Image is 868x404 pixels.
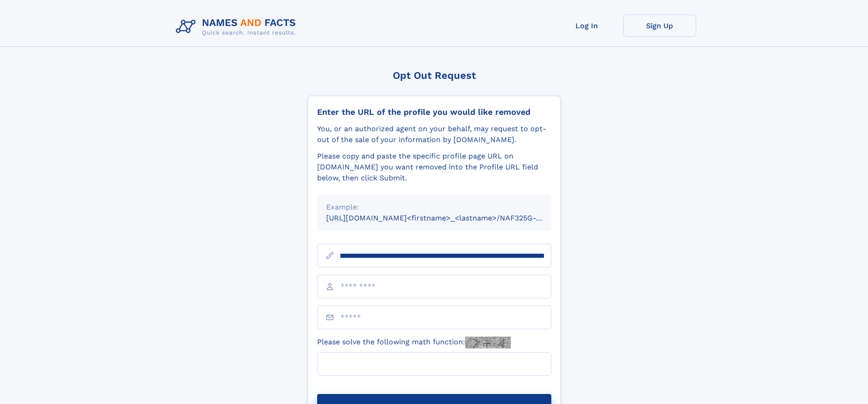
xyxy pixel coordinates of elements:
[550,15,623,37] a: Log In
[326,214,569,222] small: [URL][DOMAIN_NAME]<firstname>_<lastname>/NAF325G-xxxxxxxx
[317,337,511,348] label: Please solve the following math function:
[308,70,561,81] div: Opt Out Request
[317,107,551,117] div: Enter the URL of the profile you would like removed
[172,15,303,39] img: Logo Names and Facts
[623,15,696,37] a: Sign Up
[317,123,551,145] div: You, or an authorized agent on your behalf, may request to opt-out of the sale of your informatio...
[326,202,542,213] div: Example:
[317,151,551,184] div: Please copy and paste the specific profile page URL on [DOMAIN_NAME] you want removed into the Pr...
